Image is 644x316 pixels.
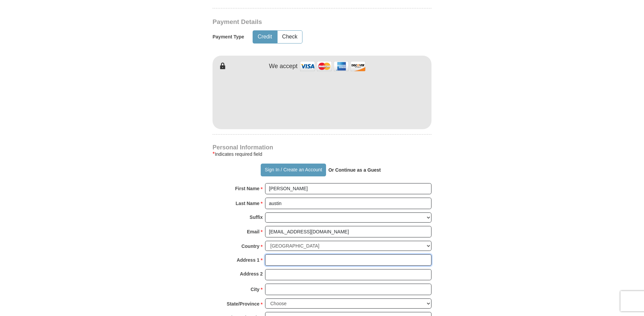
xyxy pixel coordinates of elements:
button: Check [278,31,302,43]
strong: Address 2 [240,269,263,279]
strong: Address 1 [237,255,260,265]
h3: Payment Details [213,18,384,26]
h4: Personal Information [213,145,431,150]
strong: Email [247,227,259,236]
img: credit cards accepted [299,59,366,74]
strong: City [251,285,259,294]
strong: Last Name [236,199,260,208]
strong: First Name [235,184,259,193]
strong: Country [241,241,260,251]
strong: State/Province [227,299,259,309]
strong: Or Continue as a Guest [328,167,381,173]
div: Indicates required field [213,150,431,158]
button: Credit [253,31,277,43]
h4: We accept [269,63,298,70]
button: Sign In / Create an Account [261,164,326,176]
h5: Payment Type [213,34,244,40]
strong: Suffix [250,212,263,222]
